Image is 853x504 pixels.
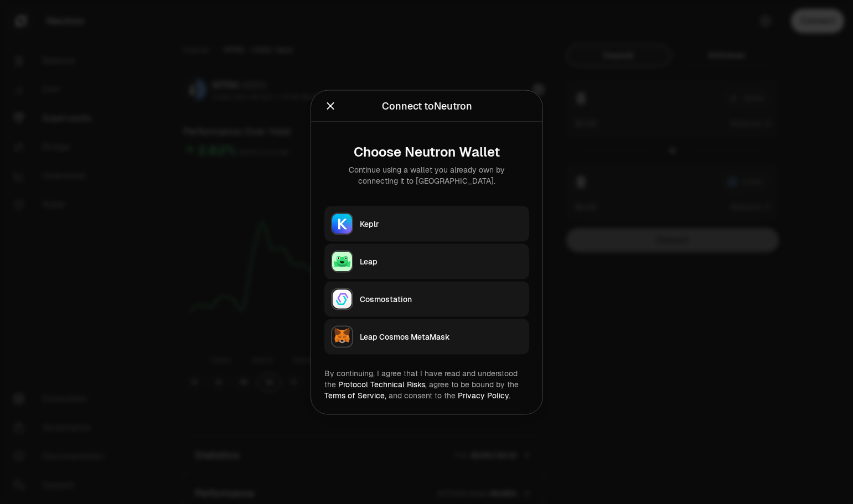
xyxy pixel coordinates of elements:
button: CosmostationCosmostation [324,281,529,316]
button: LeapLeap [324,243,529,279]
div: By continuing, I agree that I have read and understood the agree to be bound by the and consent t... [324,367,529,401]
div: Choose Neutron Wallet [333,144,520,159]
button: KeplrKeplr [324,206,529,241]
img: Leap Cosmos MetaMask [332,326,352,346]
div: Continue using a wallet you already own by connecting it to [GEOGRAPHIC_DATA]. [333,164,520,186]
div: Keplr [360,218,523,229]
img: Leap [332,251,352,271]
a: Protocol Technical Risks, [338,379,427,389]
div: Leap Cosmos MetaMask [360,331,523,342]
div: Leap [360,256,523,267]
img: Keplr [332,214,352,233]
a: Privacy Policy. [458,390,510,400]
button: Close [324,98,337,113]
img: Cosmostation [332,289,352,309]
button: Leap Cosmos MetaMaskLeap Cosmos MetaMask [324,319,529,354]
a: Terms of Service, [324,390,386,400]
div: Cosmostation [360,293,523,304]
div: Connect to Neutron [381,98,472,113]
